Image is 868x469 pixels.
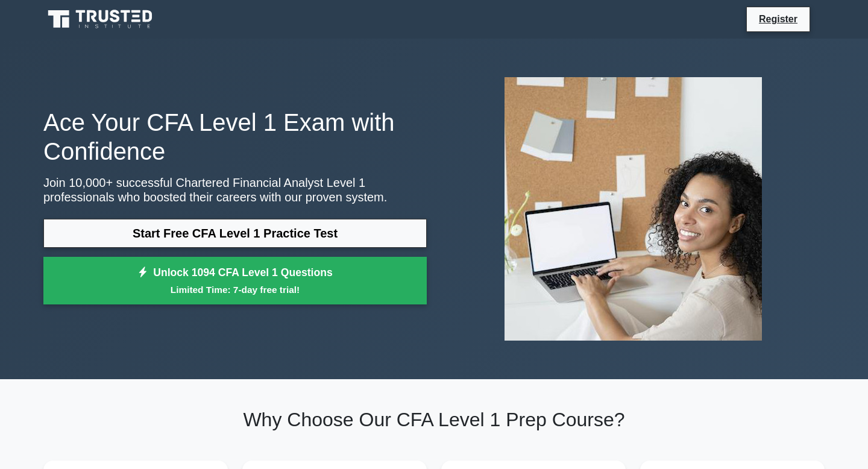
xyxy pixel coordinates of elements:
[43,257,427,305] a: Unlock 1094 CFA Level 1 QuestionsLimited Time: 7-day free trial!
[58,283,412,297] small: Limited Time: 7-day free trial!
[752,11,805,27] a: Register
[43,175,427,204] p: Join 10,000+ successful Chartered Financial Analyst Level 1 professionals who boosted their caree...
[43,108,427,166] h1: Ace Your CFA Level 1 Exam with Confidence
[43,219,427,248] a: Start Free CFA Level 1 Practice Test
[43,408,825,431] h2: Why Choose Our CFA Level 1 Prep Course?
